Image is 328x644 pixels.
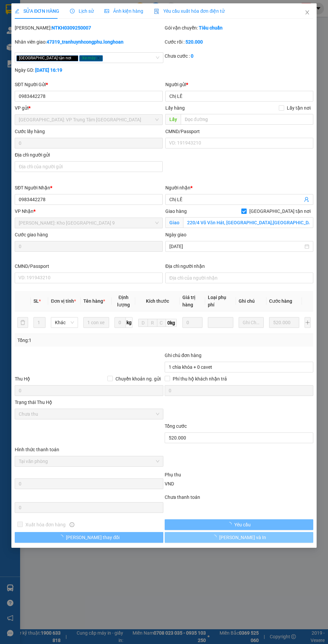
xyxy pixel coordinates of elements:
[15,24,163,32] div: [PERSON_NAME]:
[15,8,59,14] span: SỬA ĐƠN HÀNG
[157,319,166,327] input: C
[164,493,314,501] div: Chưa thanh toán
[165,232,186,237] label: Ngày giao
[305,10,310,15] span: close
[169,243,303,250] input: Ngày giao
[165,481,174,486] span: VND
[23,521,68,528] span: Xuất hóa đơn hàng
[165,114,181,125] span: Lấy
[15,81,163,88] div: SĐT Người Gửi
[304,197,309,202] span: user-add
[104,8,143,14] span: Ảnh kiện hàng
[205,291,236,311] th: Loại phụ phí
[247,208,313,215] span: [GEOGRAPHIC_DATA] tận nơi
[165,81,313,88] div: Người gửi
[154,9,159,14] img: icon
[154,8,225,14] span: Yêu cầu xuất hóa đơn điện tử
[182,295,195,307] span: Giá trị hàng
[185,39,203,45] b: 520.000
[146,298,169,304] span: Kích thước
[15,161,163,172] input: Địa chỉ của người gửi
[166,319,177,327] span: 0kg
[19,218,159,228] span: Hồ Chí Minh: Kho Thủ Đức & Quận 9
[15,241,163,252] input: Cước giao hàng
[181,114,313,125] input: Dọc đường
[97,56,100,60] span: close
[212,535,219,539] span: loading
[117,295,130,307] span: Định lượng
[15,376,30,382] span: Thu Hộ
[165,353,201,358] label: Ghi chú đơn hàng
[165,52,313,60] div: Chưa cước :
[19,409,159,419] span: Chưa thu
[15,447,59,452] label: Hình thức thanh toán
[165,273,313,283] input: Địa chỉ của người nhận
[138,319,148,327] input: D
[305,317,311,328] button: plus
[66,534,119,541] span: [PERSON_NAME] thay đổi
[165,184,313,191] div: Người nhận
[199,25,223,31] b: Tiêu chuẩn
[52,25,91,31] b: NTKH0309250007
[182,317,202,328] input: 0
[15,66,163,74] div: Ngày GD:
[19,456,159,466] span: Tại văn phòng
[113,375,163,383] span: Chuyển khoản ng. gửi
[15,104,163,112] div: VP gửi
[234,521,251,528] span: Yêu cầu
[16,55,78,61] span: [GEOGRAPHIC_DATA] tận nơi
[165,519,313,530] button: Yêu cầu
[183,217,313,228] input: Giao tận nơi
[15,232,48,237] label: Cước giao hàng
[19,115,159,125] span: Khánh Hòa: VP Trung Tâm TP Nha Trang
[79,55,103,61] span: Xe máy
[15,129,45,134] label: Cước lấy hàng
[165,24,313,32] div: Gói vận chuyển:
[15,262,163,270] div: CMND/Passport
[165,262,313,270] div: Địa chỉ người nhận
[59,535,66,539] span: loading
[83,317,109,328] input: VD: Bàn, Ghế
[165,362,313,372] input: Ghi chú đơn hàng
[17,337,164,344] div: Tổng: 1
[72,56,76,60] span: close
[170,375,230,383] span: Phí thu hộ khách nhận trả
[165,38,313,46] div: Cước rồi :
[15,209,33,214] span: VP Nhận
[165,128,313,135] div: CMND/Passport
[55,317,74,328] span: Khác
[284,104,313,112] span: Lấy tận nơi
[191,53,193,59] b: 0
[165,217,183,228] span: Giao
[227,522,234,527] span: loading
[33,298,39,304] span: SL
[148,319,157,327] input: R
[269,298,292,304] span: Cước hàng
[165,105,185,111] span: Lấy hàng
[83,298,105,304] span: Tên hàng
[104,9,109,13] span: picture
[35,67,62,73] b: [DATE] 16:19
[298,3,317,22] button: Close
[70,9,75,13] span: clock-circle
[15,184,163,191] div: SĐT Người Nhận
[47,39,124,45] b: 47319_tranhuynhcongphu.longhoan
[236,291,266,311] th: Ghi chú
[15,399,163,406] div: Trạng thái Thu Hộ
[165,532,313,543] button: [PERSON_NAME] và In
[15,9,19,13] span: edit
[15,151,163,159] div: Địa chỉ người gửi
[51,298,76,304] span: Đơn vị tính
[239,317,264,328] input: Ghi Chú
[165,209,187,214] span: Giao hàng
[165,423,187,429] span: Tổng cước
[126,317,133,328] span: kg
[15,138,163,149] input: Cước lấy hàng
[164,471,314,478] div: Phụ thu
[70,522,74,527] span: info-circle
[70,8,94,14] span: Lịch sử
[17,317,28,328] button: delete
[219,534,266,541] span: [PERSON_NAME] và In
[15,38,163,46] div: Nhân viên giao:
[15,532,163,543] button: [PERSON_NAME] thay đổi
